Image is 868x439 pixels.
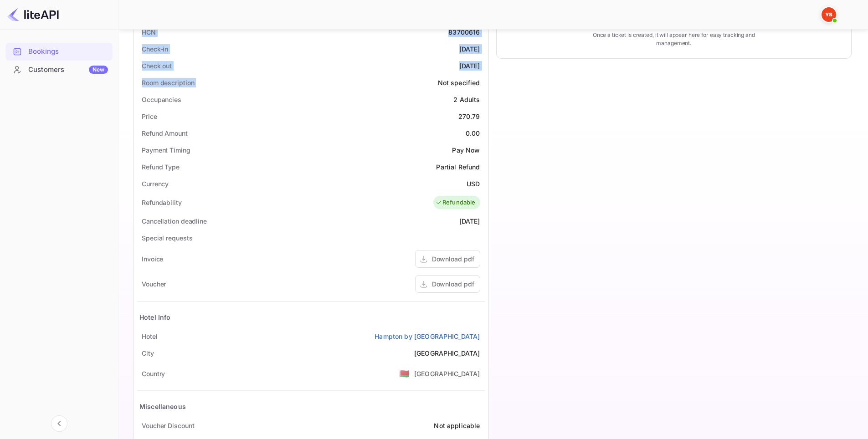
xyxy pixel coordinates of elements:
[822,7,836,22] img: Yandex Support
[142,145,190,155] div: Payment Timing
[28,46,108,57] div: Bookings
[448,27,480,37] div: 83700616
[142,179,169,189] div: Currency
[139,402,186,411] div: Miscellaneous
[467,179,480,189] div: USD
[142,254,163,264] div: Invoice
[5,43,113,60] a: Bookings
[142,27,156,37] div: HCN
[466,128,480,138] div: 0.00
[89,66,108,74] div: New
[139,312,171,322] div: Hotel Info
[142,233,192,243] div: Special requests
[459,44,480,54] div: [DATE]
[458,112,480,121] div: 270.79
[459,216,480,226] div: [DATE]
[142,421,194,430] div: Voucher Discount
[375,332,480,341] a: Hampton by [GEOGRAPHIC_DATA]
[142,61,172,71] div: Check out
[7,7,59,22] img: LiteAPI logo
[432,254,474,264] div: Download pdf
[51,415,67,432] button: Collapse navigation
[5,43,113,61] div: Bookings
[142,216,207,226] div: Cancellation deadline
[436,198,476,207] div: Refundable
[432,279,474,289] div: Download pdf
[28,65,108,75] div: Customers
[142,279,166,289] div: Voucher
[436,162,480,172] div: Partial Refund
[142,128,188,138] div: Refund Amount
[5,61,113,79] div: CustomersNew
[142,95,181,104] div: Occupancies
[452,145,480,155] div: Pay Now
[142,162,180,172] div: Refund Type
[434,421,480,430] div: Not applicable
[414,348,480,358] div: [GEOGRAPHIC_DATA]
[438,78,480,87] div: Not specified
[5,61,113,78] a: CustomersNew
[578,31,769,47] p: Once a ticket is created, it will appear here for easy tracking and management.
[459,61,480,71] div: [DATE]
[142,369,165,378] div: Country
[142,112,157,121] div: Price
[142,348,154,358] div: City
[453,95,480,104] div: 2 Adults
[399,365,410,382] span: United States
[142,78,194,87] div: Room description
[142,198,182,207] div: Refundability
[142,44,168,54] div: Check-in
[142,332,158,341] div: Hotel
[414,369,480,378] div: [GEOGRAPHIC_DATA]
